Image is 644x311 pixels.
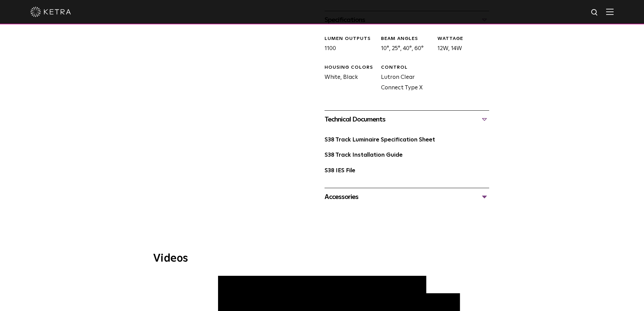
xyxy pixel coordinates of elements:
[319,36,376,54] div: 1100
[432,36,489,54] div: 12W, 14W
[319,64,376,93] div: White, Black
[381,64,432,71] div: CONTROL
[376,64,432,93] div: Lutron Clear Connect Type X
[606,8,614,15] img: Hamburger%20Nav.svg
[325,137,435,143] a: S38 Track Luminaire Specification Sheet
[325,168,355,174] a: S38 IES File
[325,114,489,125] div: Technical Documents
[325,152,403,158] a: S38 Track Installation Guide
[591,8,599,17] img: search icon
[325,64,376,71] div: HOUSING COLORS
[325,36,376,42] div: LUMEN OUTPUTS
[325,192,489,202] div: Accessories
[381,36,432,42] div: BEAM ANGLES
[30,7,71,17] img: ketra-logo-2019-white
[153,253,491,264] h3: Videos
[376,36,432,54] div: 10°, 25°, 40°, 60°
[437,36,489,42] div: WATTAGE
